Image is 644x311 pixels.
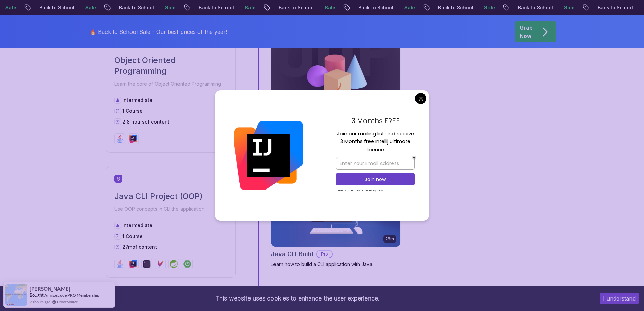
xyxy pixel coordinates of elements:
[512,4,558,11] p: Back to School
[122,244,157,250] p: 27m of content
[114,4,160,11] p: Back to School
[156,260,164,268] img: maven logo
[353,4,399,11] p: Back to School
[239,4,261,11] p: Sale
[271,261,401,268] p: Learn how to build a CLI application with Java.
[90,28,227,36] p: 🔥 Back to School Sale - Our best prices of the year!
[116,135,124,143] img: java logo
[44,293,99,298] a: Amigoscode PRO Membership
[479,4,500,11] p: Sale
[122,118,169,125] p: 2.8 hours of content
[114,79,227,89] p: Learn the core of Object Oriented Programming
[114,175,122,183] span: 6
[129,135,137,143] img: intellij logo
[30,299,50,305] span: 20 hours ago
[271,249,314,259] h2: Java CLI Build
[193,4,239,11] p: Back to School
[271,30,400,111] img: Java Object Oriented Programming card
[273,4,319,11] p: Back to School
[558,4,580,11] p: Sale
[600,293,639,304] button: Accept cookies
[122,97,152,104] p: intermediate
[114,191,227,202] h2: Java CLI Project (OOP)
[122,233,143,239] span: 1 Course
[5,284,27,306] img: provesource social proof notification image
[317,251,332,258] p: Pro
[114,55,227,76] h2: Object Oriented Programming
[114,204,227,214] p: Use OOP concepts in CLI the application
[160,4,181,11] p: Sale
[34,4,80,11] p: Back to School
[57,299,78,305] a: ProveSource
[122,108,143,114] span: 1 Course
[433,4,479,11] p: Back to School
[385,236,394,242] p: 28m
[30,286,70,292] span: [PERSON_NAME]
[30,292,44,298] span: Bought
[170,260,178,268] img: spring logo
[5,291,590,306] div: This website uses cookies to enhance the user experience.
[143,260,151,268] img: terminal logo
[122,222,152,229] p: intermediate
[592,4,638,11] p: Back to School
[129,260,137,268] img: intellij logo
[399,4,421,11] p: Sale
[183,260,191,268] img: spring-boot logo
[319,4,341,11] p: Sale
[520,24,533,40] p: Grab Now
[116,260,124,268] img: java logo
[271,30,401,138] a: Java Object Oriented Programming card2.82hJava Object Oriented ProgrammingProMaster Java's object...
[80,4,101,11] p: Sale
